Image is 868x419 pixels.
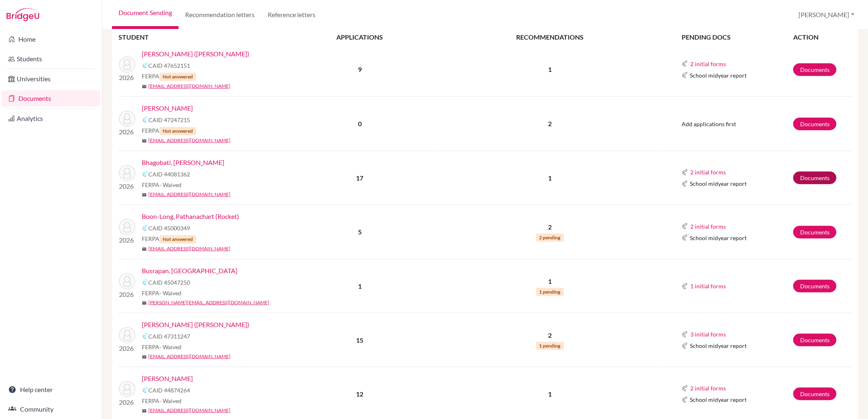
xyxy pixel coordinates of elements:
img: Bridge-U [7,8,39,21]
img: Busrapan, Pran [119,273,135,290]
b: 5 [358,228,362,236]
a: Documents [793,334,837,346]
p: 2026 [119,235,135,245]
img: Common App logo [682,234,688,241]
span: 1 pending [536,288,564,296]
p: 2026 [119,181,135,191]
span: FERPA [142,126,196,135]
img: Common App logo [682,169,688,176]
a: [PERSON_NAME] [142,374,193,383]
img: Common App logo [142,387,148,393]
a: [EMAIL_ADDRESS][DOMAIN_NAME] [148,191,230,198]
b: 9 [358,65,362,73]
button: 2 initial forms [690,222,726,231]
a: Busrapan, [GEOGRAPHIC_DATA] [142,266,237,276]
span: CAID 47311247 [148,332,190,341]
button: [PERSON_NAME] [795,7,858,22]
p: 2026 [119,290,135,299]
button: 1 initial forms [690,281,726,291]
span: CAID 47247215 [148,116,190,124]
a: Documents [793,63,837,76]
img: Common App logo [142,62,148,69]
span: School midyear report [690,234,747,242]
b: 17 [356,174,364,182]
a: Help center [2,381,100,398]
span: FERPA [142,343,181,351]
span: CAID 45047250 [148,278,190,287]
b: 0 [358,120,362,127]
a: [EMAIL_ADDRESS][DOMAIN_NAME] [148,353,230,360]
img: Common App logo [682,60,688,67]
span: School midyear report [690,71,747,80]
img: Arnold, Maximillian (Max) [119,56,135,73]
span: School midyear report [690,395,747,404]
th: ACTION [793,32,852,42]
b: 12 [356,390,364,398]
img: Common App logo [682,223,688,230]
a: [EMAIL_ADDRESS][DOMAIN_NAME] [148,245,230,252]
a: Boon-Long, Pathanachart (Rocket) [142,212,239,221]
img: Common App logo [682,343,688,349]
img: Common App logo [142,279,148,285]
a: Documents [793,226,837,238]
a: [PERSON_NAME] ([PERSON_NAME]) [142,320,249,330]
a: Community [2,401,100,417]
span: FERPA [142,289,181,297]
span: mail [142,192,147,197]
a: Universities [2,71,100,87]
img: Common App logo [682,283,688,290]
span: 2 pending [536,234,564,242]
span: PENDING DOCS [682,33,731,41]
a: [PERSON_NAME] ([PERSON_NAME]) [142,49,249,59]
img: Common App logo [142,171,148,177]
button: 2 initial forms [690,59,726,69]
img: Common App logo [682,397,688,403]
span: CAID 44081362 [148,170,190,178]
p: 1 [438,173,662,183]
span: - Waived [159,290,181,296]
img: Bhagobati, Henry [119,165,135,181]
button: 3 initial forms [690,330,726,339]
span: mail [142,138,147,143]
span: CAID 45000349 [148,224,190,232]
button: 2 initial forms [690,167,726,177]
a: Documents [793,388,837,400]
a: Documents [793,118,837,130]
img: Common App logo [682,181,688,187]
a: Students [2,51,100,67]
p: 2026 [119,127,135,137]
img: Boon-Long, Pathanachart (Rocket) [119,219,135,235]
span: 1 pending [536,342,564,350]
span: mail [142,247,147,252]
a: [EMAIL_ADDRESS][DOMAIN_NAME] [148,407,230,414]
span: - Waived [159,181,181,188]
p: 1 [438,389,662,399]
p: 2026 [119,343,135,353]
a: Documents [2,90,100,107]
span: mail [142,84,147,89]
a: Bhagobati, [PERSON_NAME] [142,158,224,167]
span: mail [142,301,147,305]
p: 2026 [119,73,135,82]
img: Baljee, Aryaveer [119,111,135,127]
img: Chiang, Mao-Cheng (Jason) [119,327,135,343]
p: 2026 [119,397,135,407]
a: Documents [793,280,837,292]
a: [PERSON_NAME] [142,103,193,113]
img: Common App logo [142,333,148,339]
img: Common App logo [142,225,148,231]
b: 15 [356,336,364,344]
span: mail [142,408,147,413]
span: RECOMMENDATIONS [516,33,584,41]
p: 2 [438,222,662,232]
span: - Waived [159,343,181,350]
a: Home [2,31,100,47]
span: School midyear report [690,179,747,188]
a: [PERSON_NAME][EMAIL_ADDRESS][DOMAIN_NAME] [148,299,269,306]
button: 2 initial forms [690,383,726,393]
img: Common App logo [682,385,688,392]
span: FERPA [142,72,196,81]
img: Common App logo [142,116,148,123]
span: Add applications first [682,120,736,127]
span: Not answered [159,235,196,243]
